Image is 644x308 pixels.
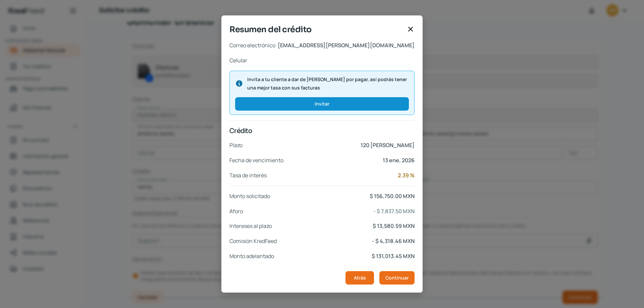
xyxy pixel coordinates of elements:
[229,191,270,201] p: Monto solicitado
[361,140,415,150] p: 120 [PERSON_NAME]
[229,56,247,65] p: Celular
[373,221,415,231] p: $ 13,580.59 MXN
[229,206,243,216] p: Aforo
[345,271,374,285] button: Atrás
[229,23,404,36] span: Resumen del crédito
[229,126,415,135] p: Crédito
[229,221,272,231] p: Intereses al plazo
[229,140,243,150] p: Plazo
[278,41,415,50] p: [EMAIL_ADDRESS][PERSON_NAME][DOMAIN_NAME]
[385,275,409,280] span: Continuar
[247,75,409,92] span: Invita a tu cliente a dar de [PERSON_NAME] por pagar, así podrás tener una mejor tasa con sus fac...
[372,251,415,261] p: $ 131,013.45 MXN
[370,191,415,201] p: $ 156,750.00 MXN
[229,156,283,165] p: Fecha de vencimiento
[372,236,415,246] p: - $ 4,318.46 MXN
[229,236,277,246] p: Comisión KredFeed
[354,275,366,280] span: Atrás
[235,97,409,111] button: Invitar
[229,41,275,50] p: Correo electrónico
[229,251,274,261] p: Monto adelantado
[229,171,267,180] p: Tasa de interés
[373,206,415,216] p: - $ 7,837.50 MXN
[383,156,415,165] p: 13 ene, 2026
[398,171,415,180] p: 2.39 %
[379,271,415,285] button: Continuar
[315,102,329,106] span: Invitar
